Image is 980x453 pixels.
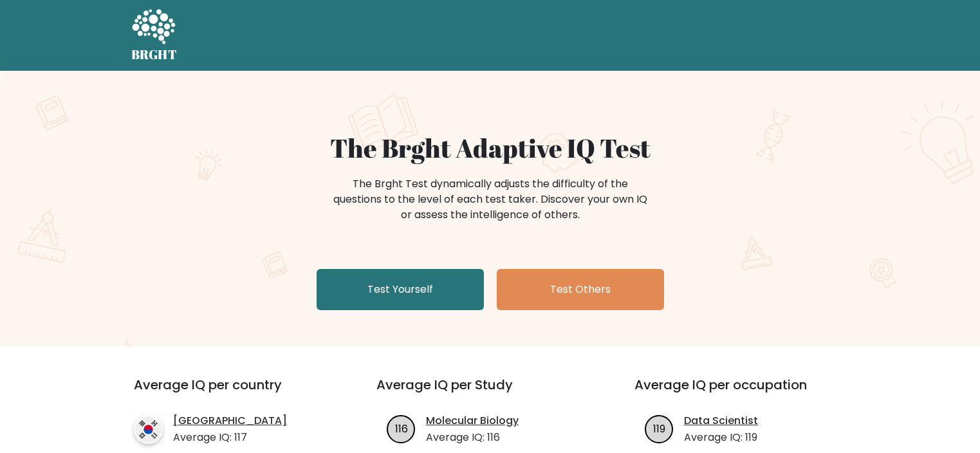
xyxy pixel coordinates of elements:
img: country [134,415,163,444]
a: BRGHT [131,5,178,66]
p: Average IQ: 117 [173,430,287,445]
a: Test Yourself [317,269,484,310]
text: 119 [653,421,665,436]
div: The Brght Test dynamically adjusts the difficulty of the questions to the level of each test take... [329,176,651,223]
p: Average IQ: 119 [684,430,758,445]
text: 116 [395,421,408,436]
a: Data Scientist [684,413,758,429]
h3: Average IQ per country [134,377,330,408]
h1: The Brght Adaptive IQ Test [176,133,804,163]
h5: BRGHT [131,47,178,62]
a: Molecular Biology [426,413,519,429]
p: Average IQ: 116 [426,430,519,445]
h3: Average IQ per Study [376,377,604,408]
a: [GEOGRAPHIC_DATA] [173,413,287,429]
h3: Average IQ per occupation [634,377,862,408]
a: Test Others [497,269,664,310]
